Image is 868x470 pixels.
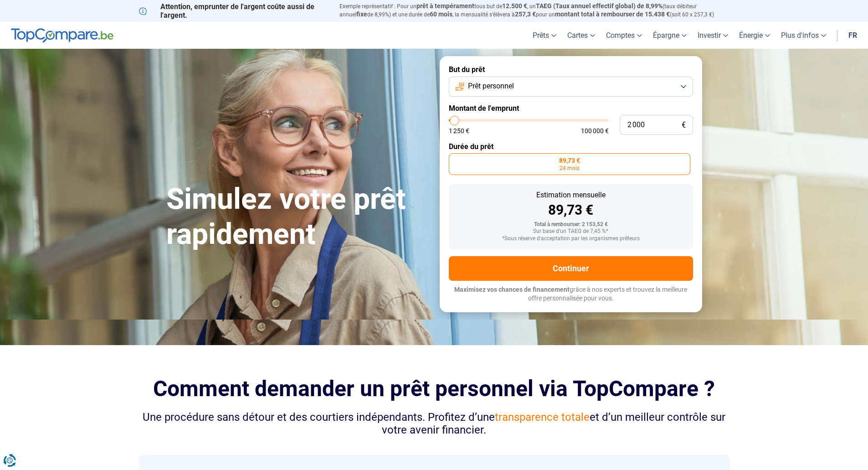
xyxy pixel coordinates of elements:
[139,2,329,20] p: Attention, emprunter de l'argent coûte aussi de l'argent.
[416,2,474,10] span: prêt à tempérament
[456,203,686,217] div: 89,73 €
[560,165,580,171] span: 24 mois
[555,10,670,18] span: montant total à rembourser de 15.438 €
[559,157,580,164] span: 89,73 €
[166,182,429,252] h1: Simulez votre prêt rapidement
[449,142,693,151] label: Durée du prêt
[562,22,601,49] a: Cartes
[502,2,527,10] span: 12.500 €
[456,228,686,235] div: Sur base d'un TAEG de 7,45 %*
[430,10,452,18] span: 60 mois
[449,285,693,303] p: grâce à nos experts et trouvez la meilleure offre personnalisée pour vous.
[449,256,693,281] button: Continuer
[581,128,609,134] span: 100 000 €
[456,236,686,242] div: *Sous réserve d'acceptation par les organismes prêteurs
[468,81,514,91] span: Prêt personnel
[647,22,692,49] a: Épargne
[139,376,729,401] h2: Comment demander un prêt personnel via TopCompare ?
[454,286,570,293] span: Maximisez vos chances de financement
[692,22,734,49] a: Investir
[449,77,693,97] button: Prêt personnel
[536,2,663,10] span: TAEG (Taux annuel effectif global) de 8,99%
[601,22,647,49] a: Comptes
[339,2,729,19] p: Exemple représentatif : Pour un tous but de , un (taux débiteur annuel de 8,99%) et une durée de ...
[682,121,686,129] span: €
[139,411,729,437] div: Une procédure sans détour et des courtiers indépendants. Profitez d’une et d’un meilleur contrôle...
[456,191,686,199] div: Estimation mensuelle
[495,411,590,424] span: transparence totale
[449,128,469,134] span: 1 250 €
[449,104,693,113] label: Montant de l'emprunt
[843,22,863,49] a: fr
[515,10,536,18] span: 257,3 €
[356,10,367,18] span: fixe
[11,28,113,43] img: TopCompare
[776,22,832,49] a: Plus d'infos
[527,22,562,49] a: Prêts
[734,22,776,49] a: Énergie
[449,65,693,74] label: But du prêt
[456,222,686,228] div: Total à rembourser: 2 153,52 €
